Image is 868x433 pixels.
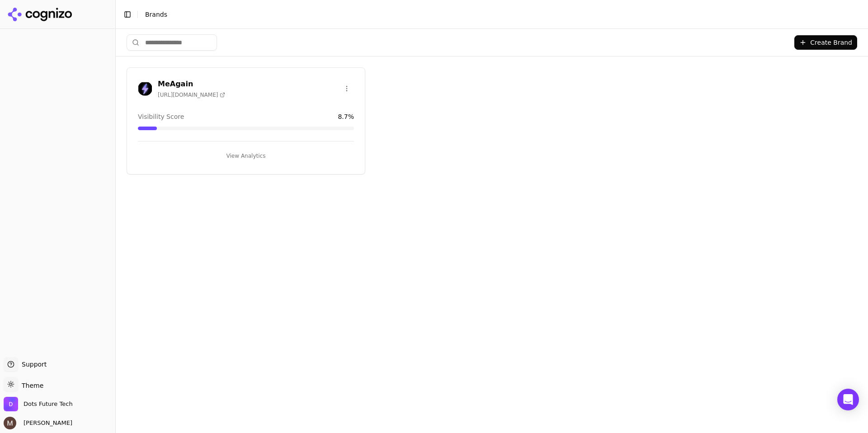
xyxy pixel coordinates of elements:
[794,35,857,50] button: Create Brand
[4,417,72,429] button: Open user button
[4,397,18,411] img: Dots Future Tech
[18,360,47,369] span: Support
[145,11,167,18] span: Brands
[4,417,16,429] img: Martyn Strydom
[24,400,73,408] span: Dots Future Tech
[145,10,843,19] nav: breadcrumb
[4,397,73,411] button: Open organization switcher
[138,149,354,163] button: View Analytics
[338,112,354,121] span: 8.7 %
[837,389,859,410] div: Open Intercom Messenger
[20,419,72,427] span: [PERSON_NAME]
[18,382,43,389] span: Theme
[138,81,152,96] img: MeAgain
[158,79,225,89] h3: MeAgain
[158,91,225,99] span: [URL][DOMAIN_NAME]
[138,112,184,121] span: Visibility Score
